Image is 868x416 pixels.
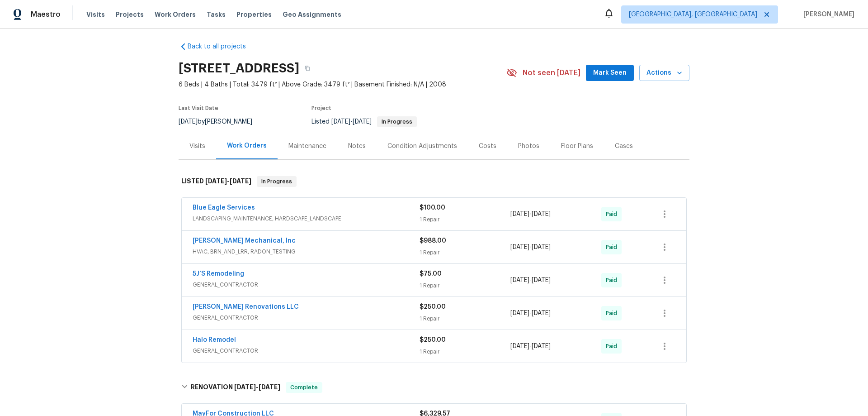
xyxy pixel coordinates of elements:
[179,42,265,51] a: Back to all projects
[510,243,551,252] span: -
[387,142,457,151] div: Condition Adjustments
[348,142,366,151] div: Notes
[420,281,510,290] div: 1 Repair
[193,205,255,211] a: Blue Eagle Services
[207,11,226,18] span: Tasks
[258,177,296,186] span: In Progress
[288,142,326,151] div: Maintenance
[420,215,510,224] div: 1 Repair
[193,214,420,223] span: LANDSCAPING_MAINTENANCE, HARDSCAPE_LANDSCAPE
[234,384,256,390] span: [DATE]
[800,10,854,19] span: [PERSON_NAME]
[510,276,551,285] span: -
[283,10,341,19] span: Geo Assignments
[331,119,350,125] span: [DATE]
[510,309,551,318] span: -
[479,142,496,151] div: Costs
[179,105,218,111] span: Last Visit Date
[230,178,251,184] span: [DATE]
[420,248,510,257] div: 1 Repair
[179,119,198,125] span: [DATE]
[420,347,510,356] div: 1 Repair
[193,280,420,289] span: GENERAL_CONTRACTOR
[193,346,420,355] span: GENERAL_CONTRACTOR
[116,10,144,19] span: Projects
[532,310,551,316] span: [DATE]
[191,382,280,393] h6: RENOVATION
[193,247,420,256] span: HVAC, BRN_AND_LRR, RADON_TESTING
[179,64,299,73] h2: [STREET_ADDRESS]
[299,60,316,77] button: Copy Address
[606,210,621,219] span: Paid
[179,167,689,196] div: LISTED [DATE]-[DATE]In Progress
[287,383,321,392] span: Complete
[420,304,446,310] span: $250.00
[606,342,621,351] span: Paid
[593,67,627,79] span: Mark Seen
[378,119,416,124] span: In Progress
[532,211,551,217] span: [DATE]
[532,244,551,250] span: [DATE]
[615,142,633,151] div: Cases
[179,80,506,89] span: 6 Beds | 4 Baths | Total: 3479 ft² | Above Grade: 3479 ft² | Basement Finished: N/A | 2008
[532,343,551,349] span: [DATE]
[518,142,539,151] div: Photos
[646,67,682,79] span: Actions
[181,176,251,187] h6: LISTED
[510,343,529,349] span: [DATE]
[205,178,251,184] span: -
[193,313,420,322] span: GENERAL_CONTRACTOR
[331,119,372,125] span: -
[353,119,372,125] span: [DATE]
[227,141,267,150] div: Work Orders
[193,271,244,277] a: 5J’S Remodeling
[606,309,621,318] span: Paid
[523,68,580,77] span: Not seen [DATE]
[606,276,621,285] span: Paid
[311,105,331,111] span: Project
[510,211,529,217] span: [DATE]
[193,238,296,244] a: [PERSON_NAME] Mechanical, Inc
[561,142,593,151] div: Floor Plans
[420,238,446,244] span: $988.00
[155,10,196,19] span: Work Orders
[532,277,551,283] span: [DATE]
[236,10,272,19] span: Properties
[420,205,445,211] span: $100.00
[193,337,236,343] a: Halo Remodel
[510,244,529,250] span: [DATE]
[179,116,263,127] div: by [PERSON_NAME]
[420,271,442,277] span: $75.00
[179,373,689,402] div: RENOVATION [DATE]-[DATE]Complete
[629,10,757,19] span: [GEOGRAPHIC_DATA], [GEOGRAPHIC_DATA]
[86,10,105,19] span: Visits
[205,178,227,184] span: [DATE]
[259,384,280,390] span: [DATE]
[420,314,510,323] div: 1 Repair
[189,142,205,151] div: Visits
[510,277,529,283] span: [DATE]
[31,10,61,19] span: Maestro
[510,342,551,351] span: -
[606,243,621,252] span: Paid
[510,310,529,316] span: [DATE]
[639,65,689,81] button: Actions
[234,384,280,390] span: -
[420,337,446,343] span: $250.00
[311,119,417,125] span: Listed
[193,304,299,310] a: [PERSON_NAME] Renovations LLC
[510,210,551,219] span: -
[586,65,634,81] button: Mark Seen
